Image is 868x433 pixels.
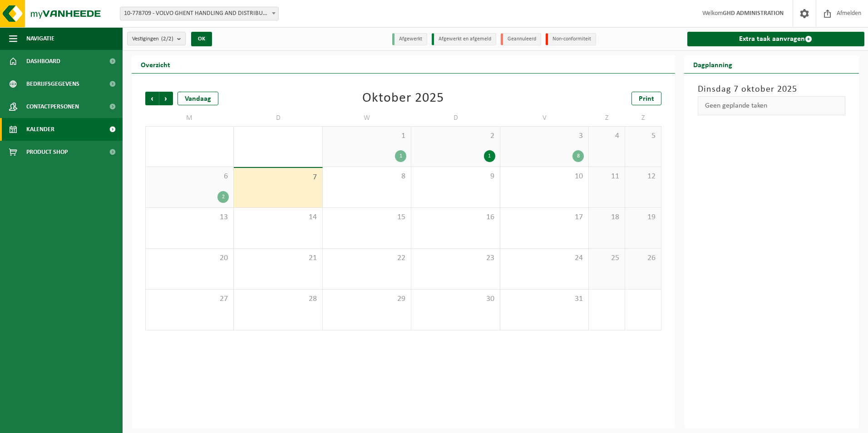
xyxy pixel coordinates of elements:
[127,32,186,45] button: Vestigingen(2/2)
[327,172,406,182] span: 8
[120,7,279,20] span: 10-778709 - VOLVO GHENT HANDLING AND DISTRIBUTION - DESTELDONK
[698,83,846,96] h3: Dinsdag 7 oktober 2025
[416,253,495,263] span: 23
[26,141,68,163] span: Product Shop
[630,131,656,141] span: 5
[26,73,79,95] span: Bedrijfsgegevens
[323,110,411,126] td: W
[217,191,229,203] div: 2
[26,95,79,118] span: Contactpersonen
[593,212,620,222] span: 18
[191,32,212,46] button: OK
[178,92,218,105] div: Vandaag
[723,10,784,17] strong: GHD ADMINISTRATION
[132,55,179,73] h2: Overzicht
[327,212,406,222] span: 15
[145,110,234,126] td: M
[505,294,584,304] span: 31
[432,33,496,45] li: Afgewerkt en afgemeld
[416,131,495,141] span: 2
[238,294,317,304] span: 28
[395,150,406,162] div: 1
[26,50,60,73] span: Dashboard
[593,172,620,182] span: 11
[484,150,495,162] div: 1
[630,172,656,182] span: 12
[150,294,229,304] span: 27
[145,92,159,105] span: Vorige
[234,110,322,126] td: D
[684,55,741,73] h2: Dagplanning
[631,92,661,105] a: Print
[505,172,584,182] span: 10
[687,32,865,46] a: Extra taak aanvragen
[150,253,229,263] span: 20
[238,212,317,222] span: 14
[150,212,229,222] span: 13
[327,131,406,141] span: 1
[416,294,495,304] span: 30
[630,253,656,263] span: 26
[161,36,173,42] count: (2/2)
[238,172,317,182] span: 7
[630,212,656,222] span: 19
[362,92,444,105] div: Oktober 2025
[132,32,173,46] span: Vestigingen
[327,294,406,304] span: 29
[639,95,654,103] span: Print
[698,96,846,115] div: Geen geplande taken
[593,253,620,263] span: 25
[505,212,584,222] span: 17
[238,253,317,263] span: 21
[411,110,500,126] td: D
[593,131,620,141] span: 4
[505,131,584,141] span: 3
[500,110,589,126] td: V
[392,33,427,45] li: Afgewerkt
[501,33,541,45] li: Geannuleerd
[327,253,406,263] span: 22
[505,253,584,263] span: 24
[572,150,584,162] div: 8
[416,172,495,182] span: 9
[546,33,596,45] li: Non-conformiteit
[589,110,625,126] td: Z
[26,118,54,141] span: Kalender
[150,172,229,182] span: 6
[159,92,173,105] span: Volgende
[120,7,278,20] span: 10-778709 - VOLVO GHENT HANDLING AND DISTRIBUTION - DESTELDONK
[416,212,495,222] span: 16
[26,27,54,50] span: Navigatie
[625,110,661,126] td: Z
